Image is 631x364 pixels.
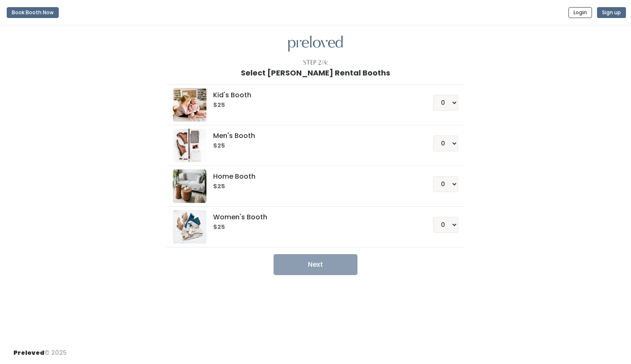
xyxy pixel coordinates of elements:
[173,210,206,244] img: preloved logo
[288,36,343,52] img: preloved logo
[241,69,390,77] h1: Select [PERSON_NAME] Rental Booths
[7,3,59,22] a: Book Booth Now
[213,91,412,99] h5: Kid's Booth
[274,254,357,275] button: Next
[213,224,412,231] h6: $25
[213,132,412,140] h5: Men's Booth
[13,342,67,357] div: © 2025
[13,348,44,357] span: Preloved
[213,173,412,180] h5: Home Booth
[568,7,592,18] button: Login
[173,169,206,203] img: preloved logo
[173,88,206,122] img: preloved logo
[303,58,329,67] div: Step 2/4:
[213,213,412,221] h5: Women's Booth
[213,183,412,190] h6: $25
[597,7,626,18] button: Sign up
[7,7,59,18] button: Book Booth Now
[213,102,412,109] h6: $25
[173,129,206,162] img: preloved logo
[213,143,412,149] h6: $25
